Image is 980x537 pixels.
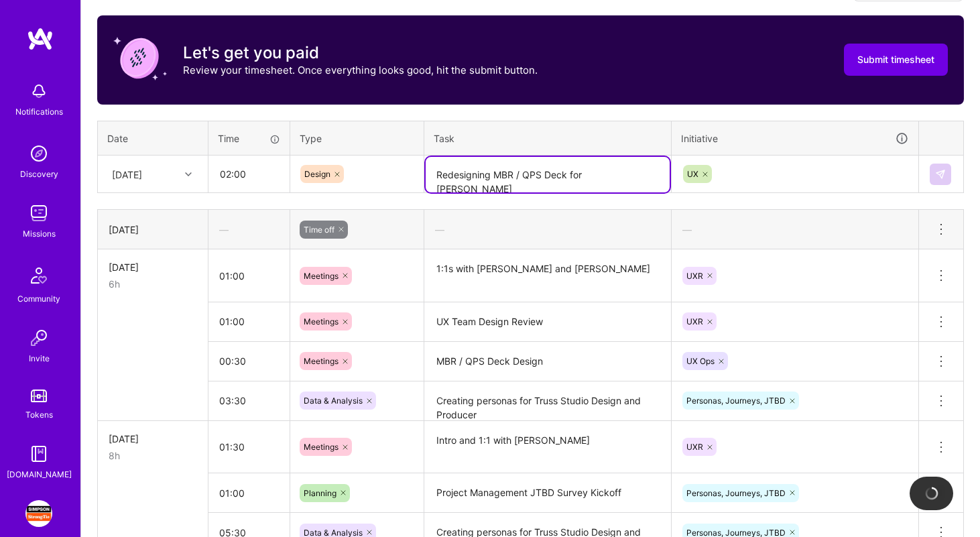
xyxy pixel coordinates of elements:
textarea: Redesigning MBR / QPS Deck for [PERSON_NAME] [426,157,670,192]
img: bell [25,78,52,105]
span: UXR [686,271,703,281]
input: HH:MM [208,258,290,294]
input: HH:MM [208,343,290,379]
div: [DATE] [109,223,197,237]
input: HH:MM [208,429,290,465]
div: Community [17,292,60,306]
span: UX [687,169,698,179]
textarea: MBR / QPS Deck Design [426,343,670,381]
div: Invite [29,351,50,365]
h3: Let's get you paid [183,43,538,63]
span: Meetings [304,316,339,326]
img: Submit [935,169,946,180]
div: [DATE] [112,167,142,181]
input: HH:MM [208,475,290,511]
th: Task [424,121,672,156]
span: UX Ops [686,356,715,366]
span: UXR [686,316,703,326]
span: Personas, Journeys, JTBD [686,396,786,406]
img: coin [113,32,167,85]
p: Review your timesheet. Once everything looks good, hit the submit button. [183,63,538,77]
span: Meetings [304,356,339,366]
div: — [208,212,290,247]
span: Time off [304,225,334,235]
div: — [672,212,918,247]
textarea: 1:1s with [PERSON_NAME] and [PERSON_NAME] [426,251,670,301]
div: 6h [109,277,197,291]
a: Simpson Strong-Tie: General Design [22,500,56,527]
span: Planning [304,488,336,498]
div: — [424,212,671,247]
div: Discovery [20,167,58,181]
input: HH:MM [209,156,289,192]
span: Submit timesheet [857,53,934,66]
div: Time [218,131,280,145]
button: Submit timesheet [844,44,948,76]
div: 8h [109,449,197,463]
img: Invite [25,324,52,351]
div: [DOMAIN_NAME] [7,467,72,481]
input: HH:MM [208,304,290,339]
i: icon Chevron [185,171,192,178]
div: Tokens [25,408,53,422]
div: null [930,164,953,185]
span: Personas, Journeys, JTBD [686,488,786,498]
span: Meetings [304,271,339,281]
th: Date [98,121,208,156]
textarea: Project Management JTBD Survey Kickoff [426,475,670,512]
img: Community [23,259,55,292]
img: teamwork [25,200,52,227]
th: Type [290,121,424,156]
div: Notifications [15,105,63,119]
div: [DATE] [109,432,197,446]
div: Initiative [681,131,909,146]
textarea: Intro and 1:1 with [PERSON_NAME] [426,422,670,473]
div: Missions [23,227,56,241]
img: Simpson Strong-Tie: General Design [25,500,52,527]
input: HH:MM [208,383,290,418]
span: Data & Analysis [304,396,363,406]
img: logo [27,27,54,51]
img: guide book [25,440,52,467]
img: discovery [25,140,52,167]
span: Design [304,169,330,179]
img: loading [924,485,940,501]
span: Meetings [304,442,339,452]
textarea: Creating personas for Truss Studio Design and Producer [426,383,670,420]
span: UXR [686,442,703,452]
div: [DATE] [109,260,197,274]
img: tokens [31,390,47,402]
textarea: UX Team Design Review [426,304,670,341]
